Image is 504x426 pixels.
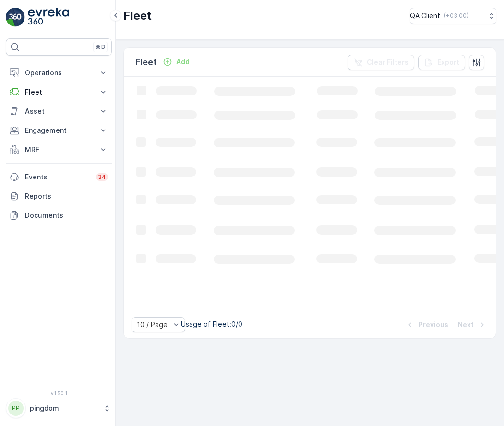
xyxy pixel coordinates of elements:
[419,320,448,330] p: Previous
[410,11,440,21] p: QA Client
[6,398,112,418] button: PPpingdom
[404,319,449,331] button: Previous
[458,320,474,330] p: Next
[410,8,496,24] button: QA Client(+03:00)
[123,8,152,24] p: Fleet
[28,8,69,27] img: logo_light-DOdMpM7g.png
[6,83,112,102] button: Fleet
[6,63,112,83] button: Operations
[25,172,90,182] p: Events
[6,206,112,225] a: Documents
[25,191,108,201] p: Reports
[30,403,98,413] p: pingdom
[159,56,193,68] button: Add
[6,187,112,206] a: Reports
[457,319,488,331] button: Next
[25,87,93,97] p: Fleet
[6,121,112,140] button: Engagement
[444,12,468,20] p: ( +03:00 )
[25,211,108,220] p: Documents
[176,57,190,67] p: Add
[8,401,24,416] div: PP
[6,8,25,27] img: logo
[25,106,93,116] p: Asset
[181,319,242,329] p: Usage of Fleet : 0/0
[135,56,157,69] p: Fleet
[6,167,112,187] a: Events34
[367,58,408,67] p: Clear Filters
[25,126,93,135] p: Engagement
[6,140,112,159] button: MRF
[96,43,105,51] p: ⌘B
[437,58,459,67] p: Export
[6,390,112,396] span: v 1.50.1
[6,102,112,121] button: Asset
[418,55,465,70] button: Export
[25,68,93,78] p: Operations
[98,173,106,181] p: 34
[25,145,93,154] p: MRF
[348,55,414,70] button: Clear Filters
